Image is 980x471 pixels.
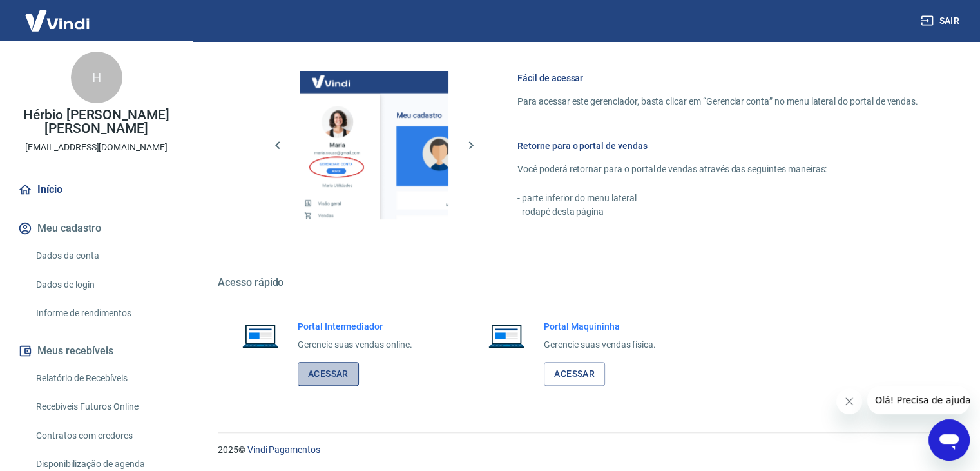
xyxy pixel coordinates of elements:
p: Hérbio [PERSON_NAME] [PERSON_NAME] [10,108,182,135]
a: Vindi Pagamentos [247,445,320,455]
a: Início [15,175,177,204]
p: [EMAIL_ADDRESS][DOMAIN_NAME] [25,141,168,154]
iframe: Mensagem da empresa [867,386,970,414]
img: Vindi [15,1,99,40]
a: Acessar [544,362,605,386]
a: Acessar [298,362,359,386]
p: - rodapé desta página [517,205,918,219]
iframe: Fechar mensagem [836,388,862,414]
img: Imagem de um notebook aberto [479,320,533,351]
p: Você poderá retornar para o portal de vendas através das seguintes maneiras: [517,163,918,176]
a: Recebíveis Futuros Online [31,394,177,420]
a: Dados da conta [31,243,177,269]
p: - parte inferior do menu lateral [517,192,918,205]
iframe: Botão para abrir a janela de mensagens [928,419,970,461]
p: Gerencie suas vendas online. [298,338,412,352]
img: Imagem de um notebook aberto [233,320,287,351]
h6: Portal Maquininha [544,320,656,333]
p: Gerencie suas vendas física. [544,338,656,352]
button: Meus recebíveis [15,337,177,365]
a: Dados de login [31,272,177,298]
span: Olá! Precisa de ajuda? [8,9,108,19]
h6: Fácil de acessar [517,72,918,85]
button: Meu cadastro [15,214,177,243]
h6: Retorne para o portal de vendas [517,139,918,152]
h6: Portal Intermediador [298,320,412,333]
a: Informe de rendimentos [31,300,177,326]
a: Relatório de Recebíveis [31,365,177,392]
button: Sair [918,9,965,33]
h5: Acesso rápido [218,276,949,289]
p: 2025 © [218,443,949,457]
p: Para acessar este gerenciador, basta clicar em “Gerenciar conta” no menu lateral do portal de ven... [517,95,918,108]
img: Imagem da dashboard mostrando o botão de gerenciar conta na sidebar no lado esquerdo [300,71,448,219]
div: H [71,52,122,103]
a: Contratos com credores [31,423,177,449]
